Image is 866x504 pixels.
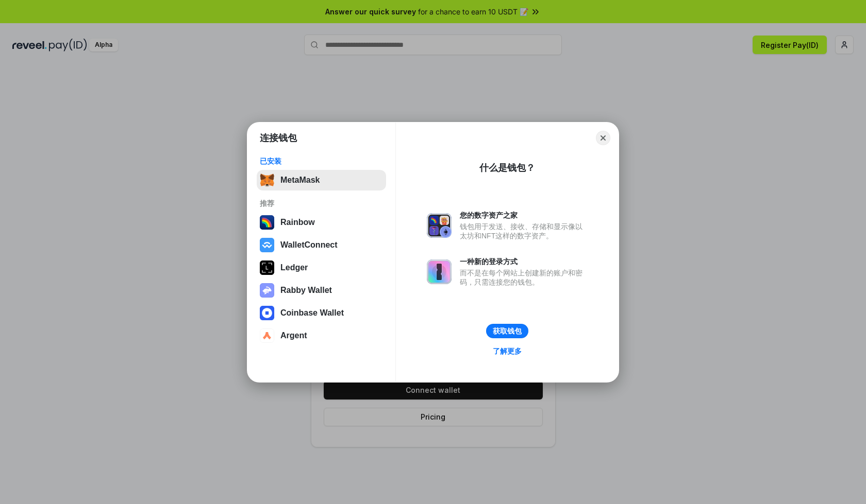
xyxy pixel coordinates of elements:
[280,286,332,295] div: Rabby Wallet
[460,211,588,220] div: 您的数字资产之家
[487,344,528,358] a: 了解更多
[257,303,386,323] button: Coinbase Wallet
[260,260,274,275] img: svg+xml,%3Csvg%20xmlns%3D%22http%3A%2F%2Fwww.w3.org%2F2000%2Fsvg%22%20width%3D%2228%22%20height%3...
[479,162,535,174] div: 什么是钱包？
[257,170,386,190] button: MetaMask
[257,280,386,301] button: Rabby Wallet
[257,257,386,278] button: Ledger
[460,222,588,240] div: 钱包用于发送、接收、存储和显示像以太坊和NFT这样的数字资产。
[280,240,338,250] div: WalletConnect
[280,263,308,272] div: Ledger
[260,173,274,187] img: svg+xml,%3Csvg%20fill%3D%22none%22%20height%3D%2233%22%20viewBox%3D%220%200%2035%2033%22%20width%...
[493,326,522,336] div: 获取钱包
[260,199,383,208] div: 推荐
[596,131,610,145] button: Close
[427,259,452,284] img: svg+xml,%3Csvg%20xmlns%3D%22http%3A%2F%2Fwww.w3.org%2F2000%2Fsvg%22%20fill%3D%22none%22%20viewBox...
[260,238,274,252] img: svg+xml,%3Csvg%20width%3D%2228%22%20height%3D%2228%22%20viewBox%3D%220%200%2028%2028%22%20fill%3D...
[280,331,307,340] div: Argent
[257,235,386,255] button: WalletConnect
[260,132,297,144] h1: 连接钱包
[427,213,452,238] img: svg+xml,%3Csvg%20xmlns%3D%22http%3A%2F%2Fwww.w3.org%2F2000%2Fsvg%22%20fill%3D%22none%22%20viewBox...
[280,218,315,227] div: Rainbow
[486,324,528,338] button: 获取钱包
[460,268,588,287] div: 而不是在每个网站上创建新的账户和密码，只需连接您的钱包。
[493,346,522,356] div: 了解更多
[280,176,320,185] div: MetaMask
[280,308,344,318] div: Coinbase Wallet
[257,325,386,346] button: Argent
[260,157,383,166] div: 已安装
[260,215,274,230] img: svg+xml,%3Csvg%20width%3D%22120%22%20height%3D%22120%22%20viewBox%3D%220%200%20120%20120%22%20fil...
[260,306,274,320] img: svg+xml,%3Csvg%20width%3D%2228%22%20height%3D%2228%22%20viewBox%3D%220%200%2028%2028%22%20fill%3D...
[260,283,274,298] img: svg+xml,%3Csvg%20xmlns%3D%22http%3A%2F%2Fwww.w3.org%2F2000%2Fsvg%22%20fill%3D%22none%22%20viewBox...
[460,257,588,266] div: 一种新的登录方式
[260,328,274,343] img: svg+xml,%3Csvg%20width%3D%2228%22%20height%3D%2228%22%20viewBox%3D%220%200%2028%2028%22%20fill%3D...
[257,212,386,233] button: Rainbow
